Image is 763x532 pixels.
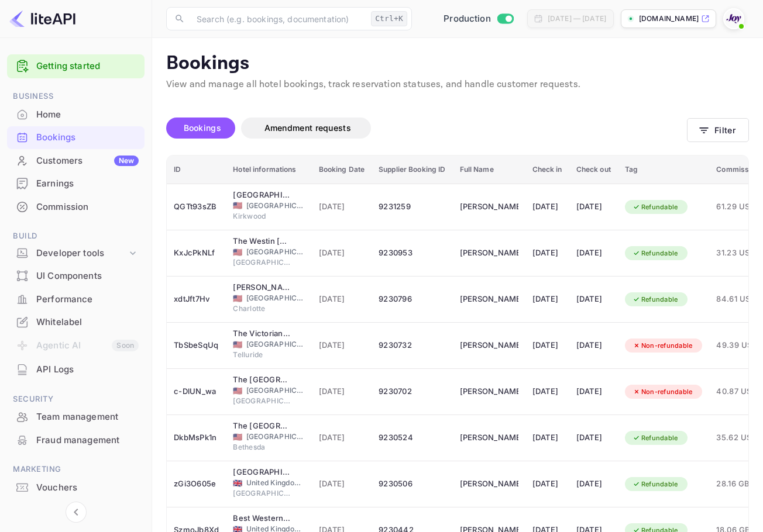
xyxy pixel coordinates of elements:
a: Getting started [36,60,139,73]
div: [DATE] [532,336,562,355]
div: Earnings [36,177,139,191]
a: Commission [7,196,145,217]
span: United States of America [233,341,242,348]
div: 9231259 [379,198,445,216]
span: Build [7,230,145,243]
span: United States of America [233,433,242,441]
div: [DATE] [532,198,562,216]
div: Fraud management [36,434,139,447]
div: Refundable [625,477,686,492]
a: Earnings [7,172,145,194]
div: [DATE] [532,382,562,401]
p: View and manage all hotel bookings, track reservation statuses, and handle customer requests. [166,78,749,92]
span: Telluride [233,350,291,360]
span: Security [7,393,145,406]
div: Dale Forrister [460,336,518,355]
span: 49.39 USD [716,339,759,352]
p: Bookings [166,52,749,75]
span: [DATE] [319,385,365,398]
div: Developer tools [36,247,127,260]
div: Refundable [625,246,686,261]
div: Andrew Barratt [460,290,518,309]
div: The Westin Arlington [233,374,291,386]
div: Bookings [7,126,145,149]
span: [GEOGRAPHIC_DATA] [246,339,305,350]
span: 28.16 GBP [716,478,759,490]
span: Business [7,90,145,103]
img: With Joy [724,9,743,28]
span: Amendment requests [264,123,351,133]
span: 35.62 USD [716,431,759,444]
div: [DATE] [576,244,611,262]
div: QGTt93sZB [174,198,219,216]
div: Bridie McWilliams [460,475,518,493]
div: 9230953 [379,244,445,262]
div: 9230524 [379,429,445,447]
div: Home [36,108,139,122]
span: [GEOGRAPHIC_DATA] [246,431,305,442]
div: Earnings [7,172,145,195]
div: Vouchers [7,476,145,499]
div: Charlotte Marriott City Center [233,282,291,293]
span: [GEOGRAPHIC_DATA] [233,396,291,406]
th: Tag [618,156,710,184]
div: CustomersNew [7,150,145,172]
span: [GEOGRAPHIC_DATA] [233,257,291,268]
div: Performance [7,288,145,311]
div: Performance [36,293,139,306]
div: Commission [7,196,145,219]
div: Refundable [625,200,686,215]
div: New [114,156,139,166]
a: Team management [7,406,145,427]
div: [DATE] — [DATE] [548,13,606,24]
div: Refundable [625,292,686,307]
span: [DATE] [319,478,365,490]
div: Refundable [625,431,686,445]
p: [DOMAIN_NAME] [639,13,699,24]
a: Fraud management [7,429,145,451]
th: Check out [569,156,618,184]
span: United Kingdom of Great Britain and Northern Ireland [233,479,242,487]
span: United States of America [233,295,242,302]
div: UI Components [36,270,139,283]
span: [DATE] [319,339,365,352]
span: [GEOGRAPHIC_DATA] [246,247,305,257]
div: Switch to Sandbox mode [439,12,518,26]
div: UI Components [7,265,145,288]
div: [DATE] [532,475,562,493]
div: 9230732 [379,336,445,355]
div: Commission [36,201,139,214]
span: [GEOGRAPHIC_DATA] [246,293,305,303]
th: Booking Date [312,156,372,184]
div: DkbMsPk1n [174,429,219,447]
span: United States of America [233,248,242,256]
input: Search (e.g. bookings, documentation) [190,7,366,30]
span: [DATE] [319,431,365,444]
div: Vouchers [36,481,139,495]
span: [DATE] [319,201,365,213]
div: 9230506 [379,475,445,493]
div: Hilton Leeds City Hotel [233,467,291,478]
div: [DATE] [576,382,611,401]
span: Marketing [7,463,145,476]
a: Bookings [7,126,145,148]
div: API Logs [7,358,145,381]
span: United Kingdom of [GEOGRAPHIC_DATA] and [GEOGRAPHIC_DATA] [246,478,305,488]
a: UI Components [7,265,145,286]
span: Kirkwood [233,211,291,222]
span: [GEOGRAPHIC_DATA] [246,201,305,211]
th: Check in [525,156,569,184]
a: Home [7,103,145,125]
span: United States of America [233,202,242,209]
span: 84.61 USD [716,293,759,306]
div: Whitelabel [7,311,145,334]
span: [DATE] [319,293,365,306]
span: 61.29 USD [716,201,759,213]
div: Non-refundable [625,338,700,353]
div: Ctrl+K [371,11,407,26]
div: Customers [36,154,139,168]
div: Team management [36,410,139,424]
a: Whitelabel [7,311,145,333]
div: Alan Stachowicz [460,244,518,262]
div: Fraud management [7,429,145,452]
